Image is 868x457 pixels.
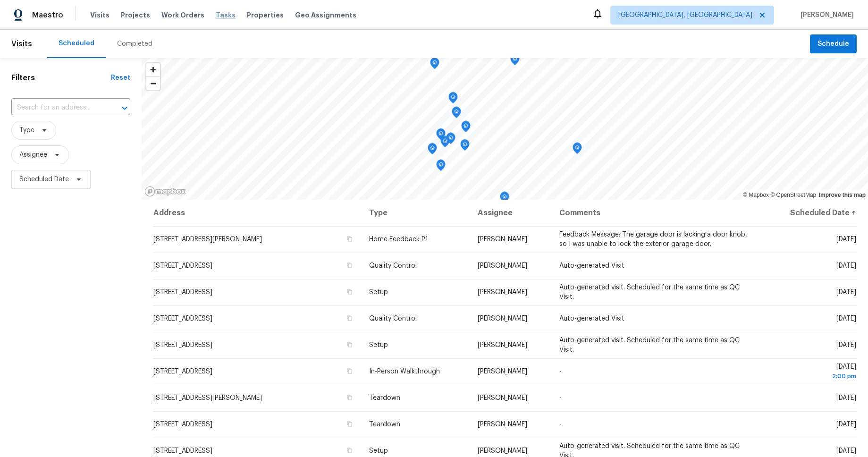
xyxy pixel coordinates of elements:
span: [DATE] [836,289,856,296]
span: Work Orders [161,10,204,20]
span: Setup [369,289,388,296]
div: Map marker [440,136,450,151]
span: [PERSON_NAME] [797,10,854,20]
span: [PERSON_NAME] [478,368,527,375]
div: Reset [111,73,130,83]
span: In-Person Walkthrough [369,368,440,375]
span: Visits [90,10,110,20]
div: Map marker [460,139,470,154]
span: Home Feedback P1 [369,236,428,243]
button: Zoom out [146,76,160,90]
span: [PERSON_NAME] [478,421,527,428]
button: Copy Address [346,314,354,322]
span: Geo Assignments [295,10,356,20]
span: [STREET_ADDRESS] [153,262,212,269]
span: [PERSON_NAME] [478,342,527,348]
span: Quality Control [369,262,417,269]
canvas: Map [142,58,868,200]
span: Setup [369,448,388,454]
button: Copy Address [346,340,354,349]
button: Copy Address [346,288,354,296]
button: Copy Address [346,235,354,243]
span: [STREET_ADDRESS] [153,315,212,322]
span: Schedule [817,38,849,50]
th: Assignee [470,200,552,226]
span: Auto-generated Visit [559,262,624,269]
div: Map marker [461,121,471,135]
div: Scheduled [59,39,94,48]
button: Copy Address [346,420,354,428]
th: Scheduled Date ↑ [763,200,857,226]
input: Search for an address... [11,101,104,115]
span: [DATE] [836,315,856,322]
div: Map marker [430,58,439,72]
span: Zoom out [146,77,160,90]
a: Improve this map [819,192,866,198]
span: Auto-generated visit. Scheduled for the same time as QC Visit. [559,337,740,353]
span: [STREET_ADDRESS] [153,342,212,348]
span: - [559,395,562,401]
span: - [559,421,562,428]
span: Auto-generated visit. Scheduled for the same time as QC Visit. [559,284,740,300]
span: [STREET_ADDRESS] [153,421,212,428]
span: [DATE] [836,236,856,243]
span: [PERSON_NAME] [478,448,527,454]
button: Copy Address [346,261,354,270]
span: [GEOGRAPHIC_DATA], [GEOGRAPHIC_DATA] [618,10,752,20]
div: Map marker [428,143,437,158]
button: Copy Address [346,367,354,375]
button: Copy Address [346,393,354,402]
span: Visits [11,34,32,54]
span: Teardown [369,421,400,428]
span: [STREET_ADDRESS] [153,289,212,296]
span: Scheduled Date [19,175,69,184]
span: [DATE] [836,262,856,269]
span: Tasks [216,12,236,18]
span: [DATE] [836,342,856,348]
span: Maestro [32,10,63,20]
th: Address [153,200,362,226]
span: Type [19,126,34,135]
span: [PERSON_NAME] [478,262,527,269]
span: Quality Control [369,315,417,322]
div: 2:00 pm [771,372,856,381]
span: Auto-generated Visit [559,315,624,322]
span: Setup [369,342,388,348]
span: Feedback Message: The garage door is lacking a door knob, so I was unable to lock the exterior ga... [559,231,747,247]
th: Comments [552,200,763,226]
span: [DATE] [836,395,856,401]
span: Projects [121,10,150,20]
span: Properties [247,10,284,20]
span: [PERSON_NAME] [478,315,527,322]
div: Map marker [448,92,458,107]
span: [DATE] [836,448,856,454]
div: Map marker [452,107,461,121]
div: Map marker [436,128,446,143]
span: - [559,368,562,375]
div: Map marker [510,54,520,68]
span: [PERSON_NAME] [478,289,527,296]
span: [DATE] [771,364,856,381]
div: Map marker [446,133,455,147]
a: OpenStreetMap [770,192,816,198]
a: Mapbox homepage [144,186,186,197]
span: [STREET_ADDRESS][PERSON_NAME] [153,395,262,401]
button: Copy Address [346,446,354,455]
th: Type [362,200,470,226]
button: Open [118,102,131,115]
span: [PERSON_NAME] [478,395,527,401]
span: [STREET_ADDRESS][PERSON_NAME] [153,236,262,243]
span: [PERSON_NAME] [478,236,527,243]
span: [STREET_ADDRESS] [153,368,212,375]
div: Map marker [500,192,509,206]
button: Zoom in [146,63,160,76]
span: Teardown [369,395,400,401]
span: [STREET_ADDRESS] [153,448,212,454]
button: Schedule [810,34,857,54]
h1: Filters [11,73,111,83]
div: Map marker [573,143,582,157]
span: Assignee [19,150,47,160]
span: [DATE] [836,421,856,428]
div: Map marker [436,160,446,174]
